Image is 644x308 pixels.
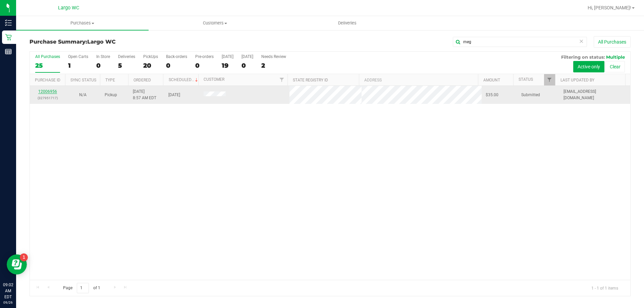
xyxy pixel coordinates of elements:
p: 09/26 [3,300,13,305]
a: Sync Status [70,78,96,82]
div: Needs Review [261,54,286,59]
a: Scheduled [169,77,199,82]
div: 0 [166,62,187,69]
div: [DATE] [241,54,253,59]
iframe: Resource center [7,254,27,274]
div: 1 [68,62,88,69]
a: Status [519,77,533,82]
div: 0 [195,62,214,69]
span: Filtering on status: [561,54,605,60]
iframe: Resource center unread badge [20,253,28,261]
div: Deliveries [118,54,135,59]
span: Largo WC [58,5,79,11]
div: PickUps [143,54,158,59]
span: Multiple [606,54,625,60]
div: 0 [96,62,110,69]
span: Pickup [105,92,117,98]
p: 09:02 AM EDT [3,282,13,300]
inline-svg: Reports [5,48,12,55]
h3: Purchase Summary: [30,39,230,45]
div: Back-orders [166,54,187,59]
span: Largo WC [87,39,116,45]
div: [DATE] [222,54,233,59]
a: Purchase ID [35,78,60,82]
span: [DATE] [168,92,180,98]
div: Pre-orders [195,54,214,59]
p: (327951717) [34,95,61,101]
span: 1 - 1 of 1 items [586,283,624,293]
div: Open Carts [68,54,88,59]
a: Purchases [16,16,149,30]
span: Not Applicable [79,93,87,97]
span: Clear [579,37,584,46]
span: Customers [149,20,281,26]
div: In Store [96,54,110,59]
span: Purchases [16,20,149,26]
inline-svg: Retail [5,34,12,41]
span: $35.00 [486,92,498,98]
div: 20 [143,62,158,69]
a: Last Updated By [560,78,594,82]
input: Search Purchase ID, Original ID, State Registry ID or Customer Name... [453,37,587,47]
th: Address [359,74,478,86]
span: [DATE] 8:57 AM EDT [133,88,156,101]
button: All Purchases [594,36,631,48]
button: Active only [573,61,604,72]
button: N/A [79,92,87,98]
a: Deliveries [281,16,414,30]
a: Filter [276,74,287,85]
div: 25 [35,62,60,69]
span: Page of 1 [57,283,106,293]
input: 1 [77,283,89,293]
a: State Registry ID [293,78,328,82]
a: Amount [483,78,500,82]
span: Submitted [521,92,540,98]
span: [EMAIL_ADDRESS][DOMAIN_NAME] [563,88,626,101]
a: Customer [204,77,224,82]
div: 5 [118,62,135,69]
div: 2 [261,62,286,69]
a: Ordered [133,78,151,82]
span: Deliveries [329,20,366,26]
a: Type [105,78,115,82]
div: 19 [222,62,233,69]
a: 12006956 [38,89,57,94]
span: Hi, [PERSON_NAME]! [588,5,631,10]
div: 0 [241,62,253,69]
inline-svg: Inventory [5,19,12,26]
a: Filter [544,74,555,85]
div: All Purchases [35,54,60,59]
a: Customers [149,16,281,30]
button: Clear [605,61,625,72]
